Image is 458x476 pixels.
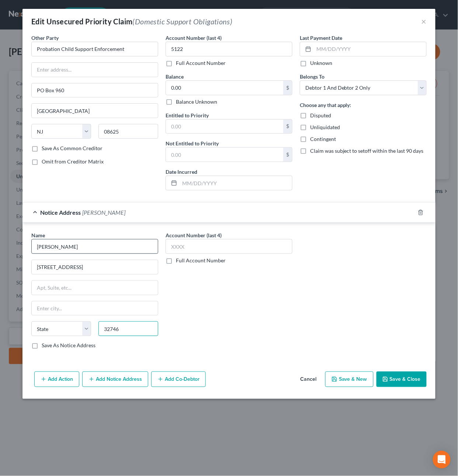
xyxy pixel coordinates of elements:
[32,260,158,274] input: Enter address...
[32,63,158,77] input: Enter address...
[42,145,103,152] label: Save As Common Creditor
[31,239,158,254] input: Search By Name
[176,98,217,106] label: Balance Unknown
[310,148,424,154] span: Claim was subject to setoff within the last 90 days
[166,73,184,80] label: Balance
[42,158,104,165] span: Omit from Creditor Matrix
[176,59,226,67] label: Full Account Number
[300,73,325,80] span: Belongs To
[31,232,45,238] span: Name
[151,372,206,387] button: Add Co-Debtor
[32,301,158,315] input: Enter city...
[166,239,292,254] input: XXXX
[32,281,158,295] input: Apt, Suite, etc...
[166,81,283,95] input: 0.00
[82,372,148,387] button: Add Notice Address
[31,35,59,41] span: Other Party
[433,451,451,469] div: Open Intercom Messenger
[166,231,222,239] label: Account Number (last 4)
[31,16,233,27] div: Edit Unsecured Priority Claim
[310,124,340,130] span: Unliquidated
[98,321,158,336] input: Enter zip..
[180,176,292,190] input: MM/DD/YYYY
[34,372,79,387] button: Add Action
[294,372,322,387] button: Cancel
[31,42,158,56] input: Search creditor by name...
[82,209,125,216] span: [PERSON_NAME]
[314,42,426,56] input: MM/DD/YYYY
[166,42,292,56] input: XXXX
[300,101,351,109] label: Choose any that apply:
[166,148,283,162] input: 0.00
[377,372,427,387] button: Save & Close
[421,17,427,26] button: ×
[32,83,158,97] input: Apt, Suite, etc...
[166,120,283,134] input: 0.00
[310,59,332,67] label: Unknown
[40,209,81,216] span: Notice Address
[166,111,209,119] label: Entitled to Priority
[42,342,96,349] label: Save As Notice Address
[166,34,222,42] label: Account Number (last 4)
[325,372,374,387] button: Save & New
[283,81,292,95] div: $
[166,168,197,176] label: Date Incurred
[300,34,342,42] label: Last Payment Date
[283,148,292,162] div: $
[166,139,219,147] label: Not Entitled to Priority
[310,136,336,142] span: Contingent
[310,112,331,118] span: Disputed
[98,124,158,139] input: Enter zip...
[32,104,158,118] input: Enter city...
[133,17,233,26] span: (Domestic Support Obligations)
[176,257,226,264] label: Full Account Number
[283,120,292,134] div: $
